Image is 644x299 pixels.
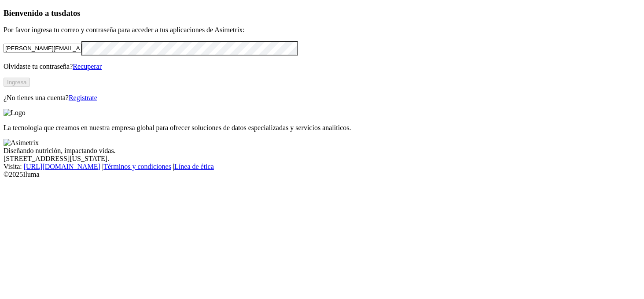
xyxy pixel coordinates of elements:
img: Asimetrix [4,139,39,147]
p: La tecnología que creamos en nuestra empresa global para ofrecer soluciones de datos especializad... [4,124,640,132]
button: Ingresa [4,78,30,87]
input: Tu correo [4,44,81,53]
a: Línea de ética [174,163,214,170]
span: datos [62,8,81,18]
p: Por favor ingresa tu correo y contraseña para acceder a tus aplicaciones de Asimetrix: [4,26,640,34]
a: [URL][DOMAIN_NAME] [24,163,100,170]
div: © 2025 Iluma [4,171,640,179]
img: Logo [4,109,26,117]
a: Regístrate [69,94,97,101]
a: Recuperar [73,63,102,70]
div: [STREET_ADDRESS][US_STATE]. [4,155,640,163]
p: Olvidaste tu contraseña? [4,63,640,71]
a: Términos y condiciones [103,163,171,170]
div: Visita : | | [4,163,640,171]
p: ¿No tienes una cuenta? [4,94,640,102]
h3: Bienvenido a tus [4,8,640,18]
div: Diseñando nutrición, impactando vidas. [4,147,640,155]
